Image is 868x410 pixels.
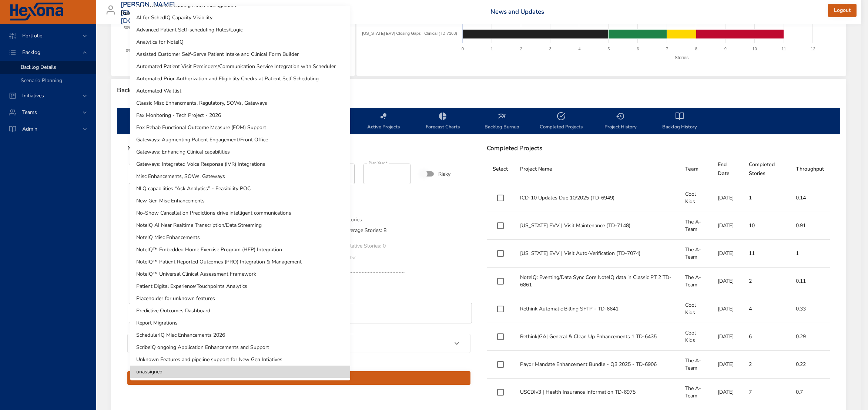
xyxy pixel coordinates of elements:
[130,353,350,366] li: Unknown Features and pipeline support for New Gen Intiatives
[130,231,350,243] li: NoteIQ Misc Enhancements
[130,182,350,195] li: NLQ capabilities “Ask Analytics” - Feasibility POC
[130,24,350,36] li: Advanced Patient Self-scheduling Rules/Logic
[130,36,350,48] li: Analytics for NoteIQ
[130,195,350,207] li: New Gen Misc Enhancements
[130,256,350,268] li: NoteIQ™ Patient Reported Outcomes (PRO) Integration & Management
[130,73,350,85] li: Automated Prior Authorization and Eligibility Checks at Patient Self Scheduling
[130,134,350,146] li: Gateways: Augmenting Patient Engagement/Front Office
[130,305,350,317] li: Predictive Outcomes Dashboard
[130,317,350,329] li: Report Migrations
[130,97,350,109] li: Classic Misc Enhancments, Regulatory, SOWs, Gateways
[130,207,350,219] li: No-Show Cancellation Predictions drive intelligent communications
[130,219,350,231] li: NoteIQ AI Near Realtime Transcription/Data Streaming
[130,60,350,73] li: Automated Patient Visit Reminders/Communication Service Integration with Scheduler
[130,243,350,256] li: NoteIQ™ Embedded Home Exercise Program (HEP) Integration
[130,268,350,280] li: NoteIQ™ Universal Clinical Assessment Framework
[130,170,350,182] li: Misc Enhancements, SOWs, Gateways
[130,48,350,60] li: Assisted Customer Self-Serve Patient Intake and Clinical Form Builder
[130,158,350,170] li: Gateways: Integrated Voice Response (IVR) Integrations
[130,109,350,121] li: Fax Monitoring - Tech Project - 2026
[130,146,350,158] li: Gateways: Enhancing Clinical capabilities
[130,85,350,97] li: Automated Waitlist
[130,11,350,24] li: AI for SchedIQ Capacity Visibility
[130,280,350,292] li: Patient Digital Experience/Touchpoints Analytics
[130,121,350,134] li: Fox Rehab Functional Outcome Measure (FOM) Support
[130,366,350,378] li: unassigned
[130,292,350,305] li: Placeholder for unknown features
[130,341,350,353] li: ScribeIQ ongoing Application Enhancements and Support
[130,329,350,341] li: SchedulerIQ Misc Enhancements 2026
